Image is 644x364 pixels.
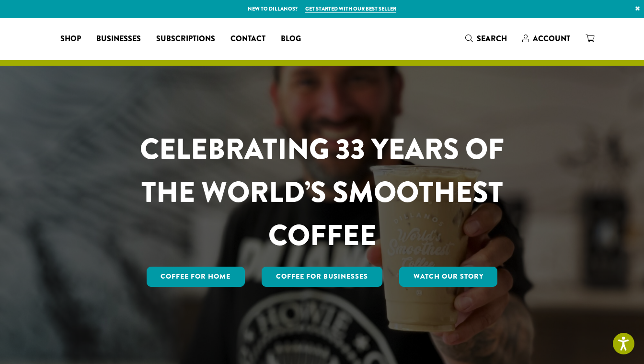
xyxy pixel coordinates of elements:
[262,267,382,287] a: Coffee For Businesses
[281,33,301,45] span: Blog
[60,33,81,45] span: Shop
[399,267,498,287] a: Watch Our Story
[53,31,89,47] a: Shop
[112,128,532,257] h1: CELEBRATING 33 YEARS OF THE WORLD’S SMOOTHEST COFFEE
[477,33,507,44] span: Search
[156,33,215,45] span: Subscriptions
[533,33,570,44] span: Account
[147,267,245,287] a: Coffee for Home
[458,31,515,47] a: Search
[96,33,141,45] span: Businesses
[230,33,265,45] span: Contact
[305,5,396,13] a: Get started with our best seller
